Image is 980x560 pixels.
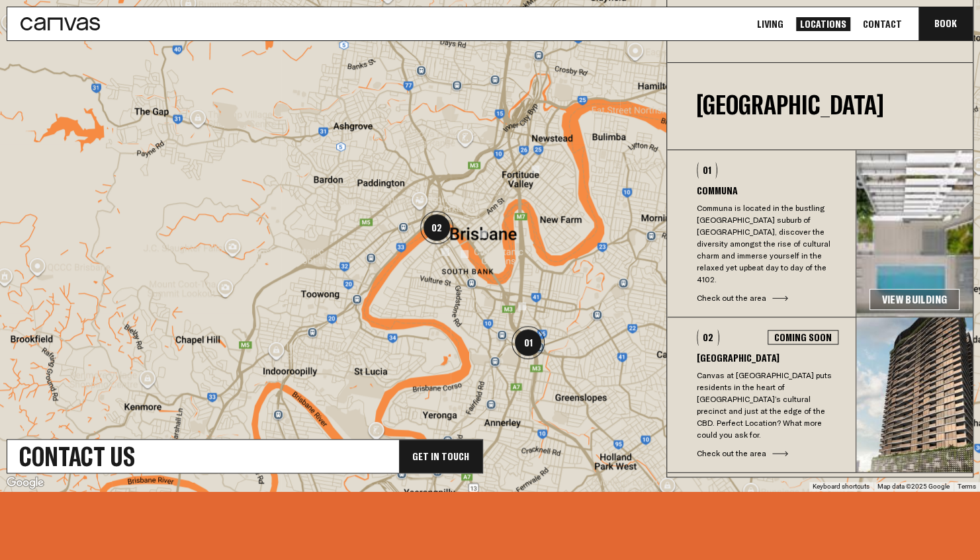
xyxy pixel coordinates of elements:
[506,321,550,364] div: 01
[697,162,717,179] div: 01
[918,7,973,40] button: Book
[697,185,838,196] h3: Communa
[697,202,838,286] p: Communa is located in the bustling [GEOGRAPHIC_DATA] suburb of [GEOGRAPHIC_DATA], discover the di...
[859,17,906,31] a: Contact
[667,473,973,547] div: More [GEOGRAPHIC_DATA] & [GEOGRAPHIC_DATA] Locations coming soon
[856,317,973,472] img: e00625e3674632ab53fb0bd06b8ba36b178151b1-356x386.jpg
[856,150,973,317] img: 67b7cc4d9422ff3188516097c9650704bc7da4d7-3375x1780.jpg
[667,150,856,317] button: 01CommunaCommuna is located in the bustling [GEOGRAPHIC_DATA] suburb of [GEOGRAPHIC_DATA], discov...
[399,440,482,473] div: Get In Touch
[697,329,719,346] div: 02
[697,370,838,441] p: Canvas at [GEOGRAPHIC_DATA] puts residents in the heart of [GEOGRAPHIC_DATA]’s cultural precinct ...
[697,352,838,363] h3: [GEOGRAPHIC_DATA]
[753,17,787,31] a: Living
[697,448,838,460] div: Check out the area
[415,206,459,249] div: 02
[958,483,976,490] a: Terms (opens in new tab)
[667,317,856,472] button: 02Coming Soon[GEOGRAPHIC_DATA]Canvas at [GEOGRAPHIC_DATA] puts residents in the heart of [GEOGRAP...
[697,292,838,304] div: Check out the area
[869,289,959,310] a: View Building
[813,482,869,491] button: Keyboard shortcuts
[796,17,850,31] a: Locations
[3,474,47,491] img: Google
[877,483,950,490] span: Map data ©2025 Google
[768,330,838,344] div: Coming Soon
[7,439,483,473] a: Contact UsGet In Touch
[3,474,47,491] a: Open this area in Google Maps (opens a new window)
